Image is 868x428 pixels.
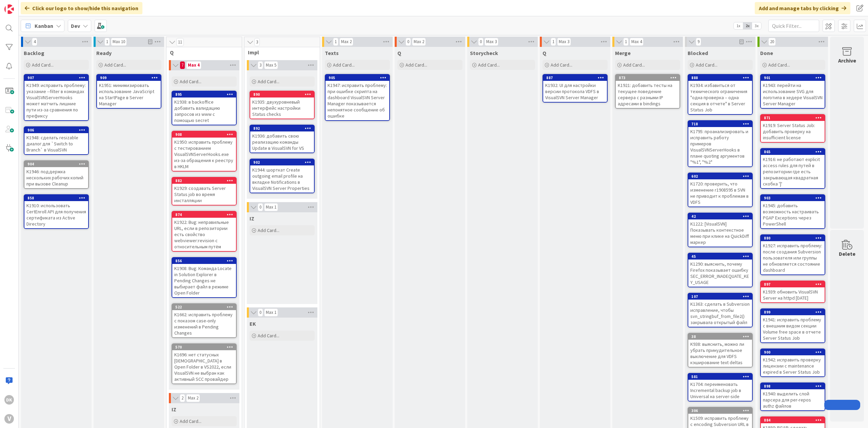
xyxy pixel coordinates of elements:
a: 887K1932: UI для настройки версии протокола VDFS в VisualSVN Server Manager [542,74,608,103]
div: 882 [175,178,236,183]
span: Add Card... [333,62,355,68]
div: 887K1932: UI для настройки версии протокола VDFS в VisualSVN Server Manager [543,75,607,102]
span: 1 [551,38,556,46]
span: Add Card... [104,62,126,68]
div: 888 [691,75,752,80]
div: K1704: переименовать Incremental backup job в Universal на server-side [688,380,752,401]
img: Visit kanbanzone.com [4,4,14,14]
div: Max 3 [559,40,569,43]
input: Quick Filter... [768,20,819,32]
a: 890K1935: двухуровневый интерфейс настройки Status checks [250,91,315,119]
div: 908K1950: исправить проблему с тестированием VisualSVNServerHooks.exe из-за обращения к реестру в... [172,131,236,171]
a: 107K1363: сделать в Subversion исправление, чтобы svn_stringbuf_from_file2() закрывала открытый файл [688,293,753,327]
div: 581K1704: переименовать Incremental backup job в Universal на server-side [688,374,752,401]
div: 874 [172,212,236,218]
div: 905 [329,75,389,80]
span: 9 [696,38,701,46]
div: 871K1919: Server Status Job: добавить проверку на insufficient license [761,115,825,142]
span: 3 [254,38,260,46]
div: 858 [27,196,88,200]
div: 306 [688,408,752,414]
div: K1949: исправить проблему: указание --filter в командах VisualSVNServerHooks может матчить лишние... [24,81,88,120]
a: 38K938: выяснить, можно ли убрать принудительное выключение для VDFS кэширование text deltas [688,333,753,368]
div: K1942: исправить проверку лицензии с maintenance expired в Server Status Job [761,355,825,376]
span: Q [397,50,401,56]
div: 880K1927: исправить проблему: после создания Subversion пользователя или группы не обновляется со... [761,235,825,274]
div: 905 [325,75,389,81]
a: 42K1222: [VisualSVN] Показывать контекстное меню при клике на QuickDiff маркер [688,213,753,247]
a: 874K1922: Bug: неправильные URL, если в репозитории есть свойство webviewer:revision с относитель... [172,211,237,252]
div: 887 [546,75,607,80]
div: K1795: проанализировать и исправить работу примеров VisualSVNServerHooks в плане quoting аргумент... [688,127,752,166]
div: 897K1939: обновить VisualSVN Server на httpd [DATE] [761,281,825,302]
span: 2x [743,22,752,29]
div: K1919: Server Status Job: добавить проверку на insufficient license [761,121,825,142]
div: 897 [761,281,825,287]
div: 901K1943: перейти на использование SVG для логотипа в хедере VisualSVN Server Manager [761,75,825,108]
div: K1932: UI для настройки версии протокола VDFS в VisualSVN Server Manager [543,81,607,102]
div: 903 [764,196,825,200]
div: 900K1942: исправить проверку лицензии с maintenance expired в Server Status Job [761,349,825,376]
div: K1720: проверить, что изменение r1908595 в SVN не приводит к проблемам в VDFS [688,179,752,207]
span: 0 [258,203,263,211]
span: Done [760,50,773,56]
span: Add Card... [406,62,427,68]
div: 907K1949: исправить проблему: указание --filter в командах VisualSVNServerHooks может матчить лиш... [24,75,88,120]
span: 3 [258,61,263,69]
a: 906K1948: сделать resizable диалог для `Switch to Branch` в VisualSVN [24,126,89,155]
div: Max 10 [113,40,125,43]
a: 900K1942: исправить проверку лицензии с maintenance expired в Server Status Job [760,349,825,377]
div: K1922: Bug: неправильные URL, если в репозитории есть свойство webviewer:revision с относительным... [172,218,236,251]
span: Q [170,49,233,56]
div: 895 [175,92,236,97]
div: 907 [24,75,88,81]
div: Max 3 [486,40,497,43]
a: 871K1919: Server Status Job: добавить проверку на insufficient license [760,114,825,143]
span: 0 [406,38,411,46]
div: K1943: перейти на использование SVG для логотипа в хедере VisualSVN Server Manager [761,81,825,108]
div: 887 [543,75,607,81]
a: 570K1696: нет статусных [DEMOGRAPHIC_DATA] в Open Folder в VS2022, если VisualSVN не выбран как а... [172,343,237,384]
div: 42 [688,213,752,219]
div: 880 [764,236,825,240]
div: K1921: добавить тесты на текущее поведение сервера с разными IP адресами в bindings [616,81,679,108]
div: 904 [24,161,88,167]
a: 581K1704: переименовать Incremental backup job в Universal на server-side [688,373,753,402]
span: Backlog [24,50,44,56]
div: 602 [688,173,752,179]
span: 11 [176,38,184,46]
span: 0 [258,308,263,317]
div: 895 [172,91,236,97]
div: 892 [250,125,314,131]
div: K1696: нет статусных [DEMOGRAPHIC_DATA] в Open Folder в VS2022, если VisualSVN не выбран как акти... [172,350,236,384]
div: K1910: использовать CertEnroll API для получения сертификата из Active Directory [24,201,88,228]
div: 718 [688,121,752,127]
span: Add Card... [478,62,500,68]
div: 865 [764,149,825,154]
div: 907 [27,75,88,80]
div: 895K1938: в backoffice добавить валидацию запросов из www с помощью secret [172,91,236,125]
div: K1936: добавить свою реализацию команды Update в VisualSVN for VS [250,131,314,153]
div: 897 [764,282,825,287]
div: Add and manage tabs by clicking [755,2,850,14]
span: 2 [180,394,185,402]
div: 901 [764,75,825,80]
div: 107K1363: сделать в Subversion исправление, чтобы svn_stringbuf_from_file2() закрывала открытый файл [688,293,752,327]
div: K1948: сделать resizable диалог для `Switch to Branch` в VisualSVN [24,133,88,154]
div: 873 [616,75,679,81]
div: 882 [172,178,236,184]
div: 570K1696: нет статусных [DEMOGRAPHIC_DATA] в Open Folder в VS2022, если VisualSVN не выбран как а... [172,344,236,384]
a: 902K1944: шорткат Create outgoing email profile на вкладке Notifications в VisualSVN Server Prope... [250,159,315,193]
a: 898K1940: выделить слой парсера для per-repos authz файлов [760,382,825,411]
div: 899 [761,309,825,315]
div: 45K1290: выяснить, почему Firefox показывает ошибку SEC_ERROR_INADEQUATE_KEY_USAGE [688,253,752,287]
span: Add Card... [258,78,279,85]
a: 901K1943: перейти на использование SVG для логотипа в хедере VisualSVN Server Manager [760,74,825,109]
div: 892K1936: добавить свою реализацию команды Update в VisualSVN for VS [250,125,314,153]
b: Dev [71,22,80,29]
span: Add Card... [696,62,717,68]
span: Add Card... [551,62,572,68]
span: 7 [180,61,185,69]
div: 906K1948: сделать resizable диалог для `Switch to Branch` в VisualSVN [24,127,88,154]
div: 903 [761,195,825,201]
